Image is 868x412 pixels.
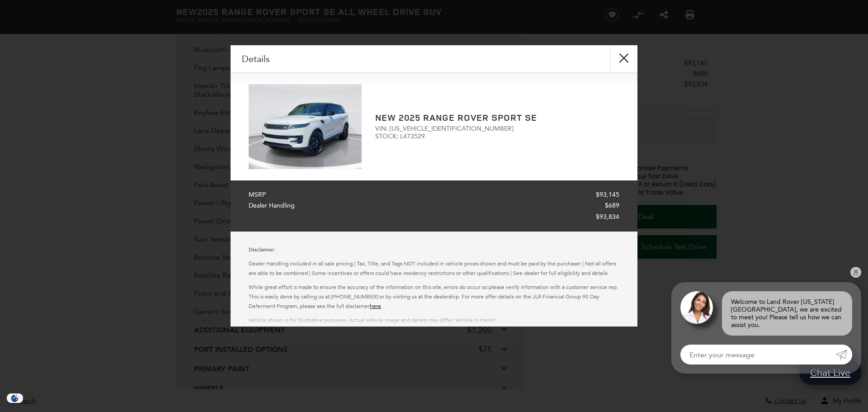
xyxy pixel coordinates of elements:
p: Vehicle shown is for illustrative purposes. Actual vehicle image and details may differ. Vehicle ... [249,316,619,325]
h2: New 2025 Range Rover Sport SE [375,113,619,123]
span: $93,834 [596,212,619,223]
p: Dealer Handling included in all sale pricing | Tax, Title, and Tags NOT included in vehicle price... [249,259,619,278]
span: Dealer Handling [249,200,299,212]
img: Opt-Out Icon [5,393,25,403]
a: here [370,303,381,309]
strong: Disclaimer: [249,246,276,253]
img: 2025 LAND ROVER Range Rover Sport SE [249,84,362,169]
a: MSRP $93,145 [249,189,619,201]
span: $689 [605,200,619,212]
a: $93,834 [249,212,619,223]
a: Dealer Handling $689 [249,200,619,212]
p: While great effort is made to ensure the accuracy of the information on this site, errors do occu... [249,283,619,311]
input: Enter your message [680,345,836,365]
div: Welcome to Land Rover [US_STATE][GEOGRAPHIC_DATA], we are excited to meet you! Please tell us how... [722,291,852,336]
img: Agent profile photo [680,291,713,324]
button: close [610,45,637,72]
span: MSRP [249,189,270,201]
span: STOCK: L473529 [375,133,619,140]
a: Submit [836,345,852,365]
span: VIN: [US_VEHICLE_IDENTIFICATION_NUMBER] [375,125,619,133]
section: Click to Open Cookie Consent Modal [5,393,25,403]
span: $93,145 [596,189,619,201]
div: Details [231,45,637,73]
